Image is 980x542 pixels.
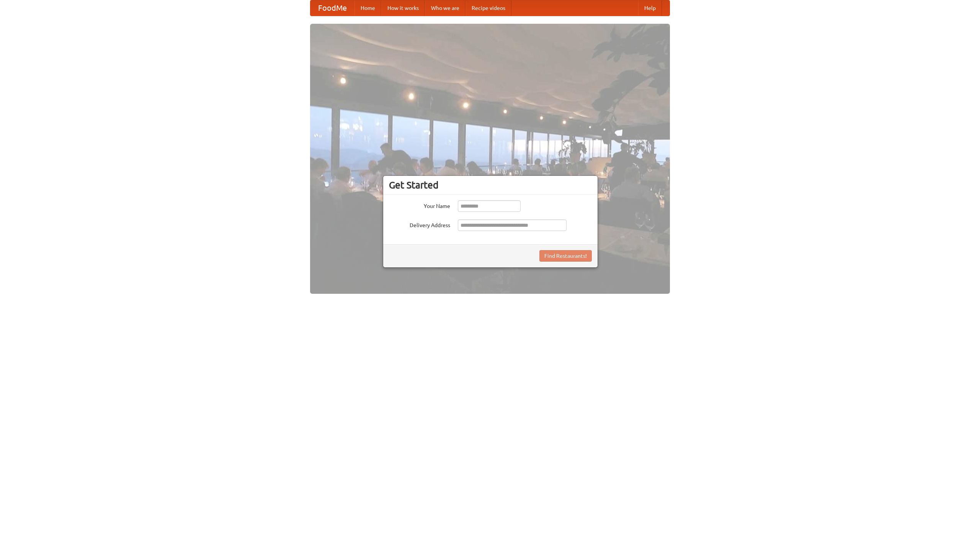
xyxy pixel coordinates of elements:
a: Recipe videos [465,0,511,16]
h3: Get Started [389,179,592,191]
a: FoodMe [310,0,354,16]
a: Help [638,0,662,16]
label: Delivery Address [389,219,450,229]
label: Your Name [389,200,450,210]
a: Who we are [425,0,465,16]
button: Find Restaurants! [539,250,592,262]
a: How it works [381,0,425,16]
a: Home [354,0,381,16]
